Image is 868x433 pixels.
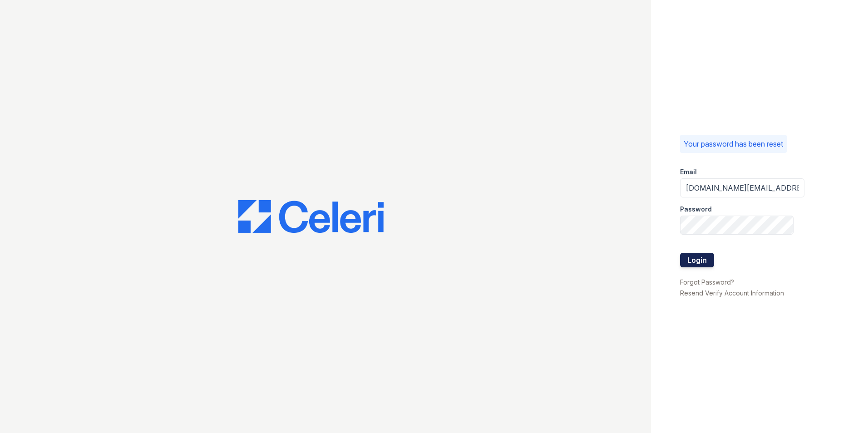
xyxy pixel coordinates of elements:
img: CE_Logo_Blue-a8612792a0a2168367f1c8372b55b34899dd931a85d93a1a3d3e32e68fde9ad4.png [238,200,384,233]
button: Login [680,253,714,267]
p: Your password has been reset [684,138,783,149]
a: Resend Verify Account Information [680,289,784,297]
label: Password [680,205,712,214]
a: Forgot Password? [680,278,734,286]
label: Email [680,167,697,177]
